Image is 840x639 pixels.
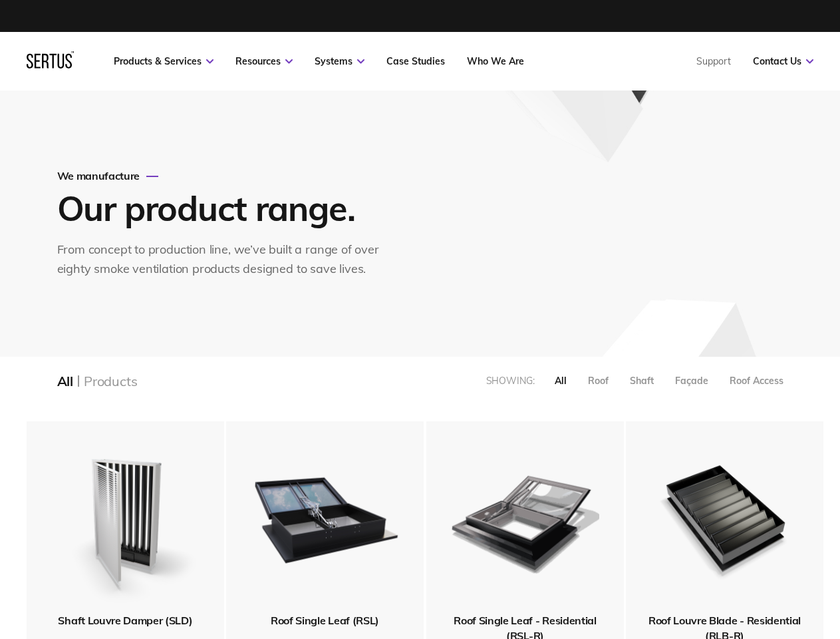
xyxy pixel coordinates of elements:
[467,55,524,67] a: Who We Are
[773,575,840,639] iframe: Chat Widget
[555,375,567,387] div: All
[114,55,213,67] a: Products & Services
[696,55,731,67] a: Support
[486,375,535,387] div: Showing:
[57,186,390,230] h1: Our product range.
[675,375,708,387] div: Façade
[630,375,654,387] div: Shaft
[271,614,379,627] span: Roof Single Leaf (RSL)
[57,169,393,182] div: We manufacture
[58,614,192,627] span: Shaft Louvre Damper (SLD)
[235,55,293,67] a: Resources
[84,373,137,389] div: Products
[315,55,364,67] a: Systems
[730,375,783,387] div: Roof Access
[57,240,393,279] div: From concept to production line, we’ve built a range of over eighty smoke ventilation products de...
[753,55,813,67] a: Contact Us
[386,55,445,67] a: Case Studies
[57,373,73,389] div: All
[588,375,609,387] div: Roof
